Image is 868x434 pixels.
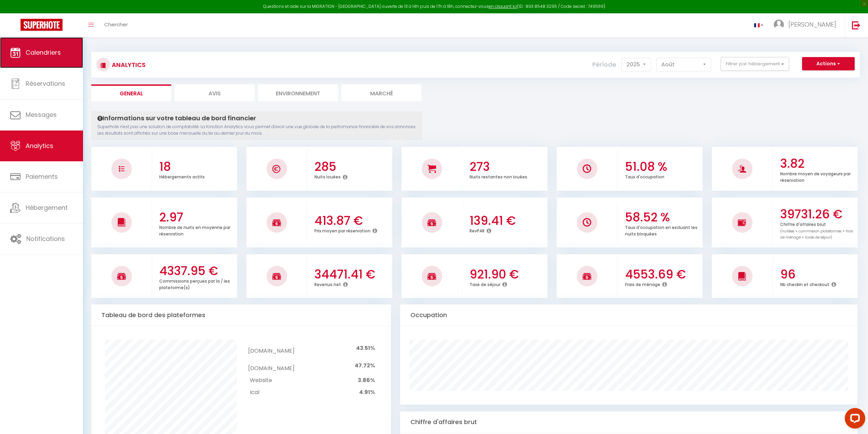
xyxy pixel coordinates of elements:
[159,173,205,180] p: Hébergements actifs
[852,21,860,29] img: logout
[625,160,701,174] h3: 51.08 %
[470,214,546,228] h3: 139.41 €
[780,169,851,183] p: Nombre moyen de voyageurs par réservation
[355,362,375,369] span: 47.72%
[248,375,294,386] td: Website
[780,207,856,221] h3: 39731.26 €
[774,19,784,30] img: ...
[625,173,664,180] p: Taux d'occupation
[97,124,416,137] p: Superhote n'est pas une solution de comptabilité. La fonction Analytics vous permet d'avoir une v...
[159,160,235,174] h3: 18
[248,340,294,357] td: [DOMAIN_NAME]
[26,48,61,57] span: Calendriers
[26,234,65,243] span: Notifications
[248,357,294,375] td: [DOMAIN_NAME]
[358,376,375,384] span: 3.86%
[470,160,546,174] h3: 273
[625,210,701,225] h3: 58.52 %
[314,173,341,180] p: Nuits louées
[780,280,829,287] p: Nb checkin et checkout
[159,264,235,278] h3: 4337.95 €
[26,141,53,150] span: Analytics
[470,173,527,180] p: Nuits restantes non louées
[159,277,230,290] p: Commissions perçues par la / les plateforme(s)
[248,386,294,398] td: Ical
[802,57,855,71] button: Actions
[97,114,416,122] h4: Informations sur votre tableau de bord financier
[839,405,868,434] iframe: LiveChat chat widget
[470,227,485,234] p: RevPAR
[26,172,58,181] span: Paiements
[470,267,546,282] h3: 921.90 €
[489,3,517,9] a: en cliquant ici
[99,13,133,37] a: Chercher
[470,280,500,287] p: Taxe de séjour
[314,227,370,234] p: Prix moyen par réservation
[21,19,63,31] img: Super Booking
[26,203,68,212] span: Hébergement
[780,220,853,240] p: Chiffre d'affaires brut
[91,84,171,101] li: General
[721,57,789,71] button: Filtrer par hébergement
[356,344,375,352] span: 43.51%
[314,160,391,174] h3: 285
[91,304,391,326] div: Tableau de bord des plateformes
[625,280,660,287] p: Frais de ménage
[159,210,235,225] h3: 2.97
[625,267,701,282] h3: 4553.69 €
[769,13,845,37] a: ... [PERSON_NAME]
[314,214,391,228] h3: 413.87 €
[314,267,391,282] h3: 34471.41 €
[780,229,853,240] span: (nuitées + commission plateformes + frais de ménage + taxes de séjour)
[780,267,856,282] h3: 96
[110,57,146,72] h3: Analytics
[625,223,697,237] p: Taux d'occupation en excluant les nuits bloquées
[359,388,375,396] span: 4.91%
[400,304,857,326] div: Occupation
[738,218,746,227] img: NO IMAGE
[159,223,230,237] p: Nombre de nuits en moyenne par réservation
[314,280,341,287] p: Revenus net
[258,84,338,101] li: Environnement
[26,110,57,119] span: Messages
[104,21,128,28] span: Chercher
[583,218,591,227] img: NO IMAGE
[175,84,255,101] li: Avis
[400,411,857,433] div: Chiffre d'affaires brut
[592,57,616,72] label: Période
[119,166,124,172] img: NO IMAGE
[788,20,836,29] span: [PERSON_NAME]
[26,79,65,88] span: Réservations
[780,157,856,171] h3: 3.82
[341,84,421,101] li: Marché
